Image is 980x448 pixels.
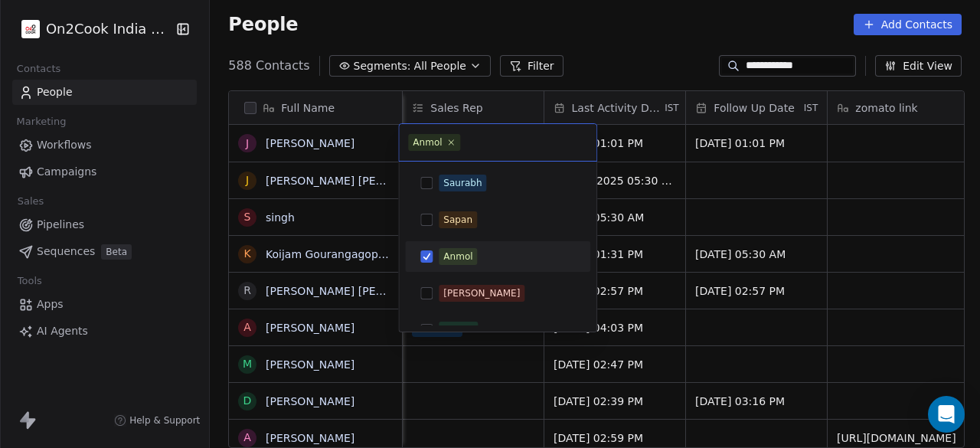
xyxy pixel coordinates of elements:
[443,176,482,190] div: Saurabh
[443,250,472,263] div: Anmol
[443,286,520,300] div: [PERSON_NAME]
[443,323,473,337] div: Piyush
[443,213,472,227] div: Sapan
[413,136,442,149] div: Anmol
